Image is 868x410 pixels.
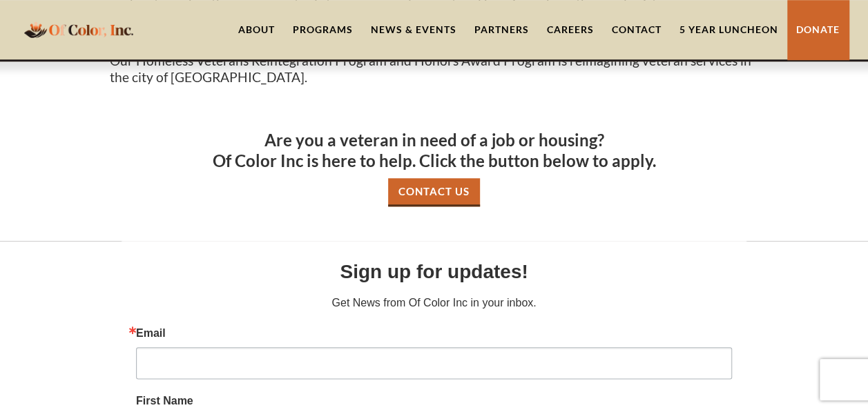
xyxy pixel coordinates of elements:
div: Programs [293,23,353,37]
a: Contact Us [388,178,480,206]
p: ‍ [110,92,759,109]
h2: Sign up for updates! [136,257,732,286]
label: First Name [136,396,732,407]
label: Email [136,328,732,339]
strong: Are you a veteran in need of a job or housing? Of Color Inc is here to help. Click the button bel... [213,130,656,170]
p: Get News from Of Color Inc in your inbox. [136,295,732,311]
a: home [20,13,137,46]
